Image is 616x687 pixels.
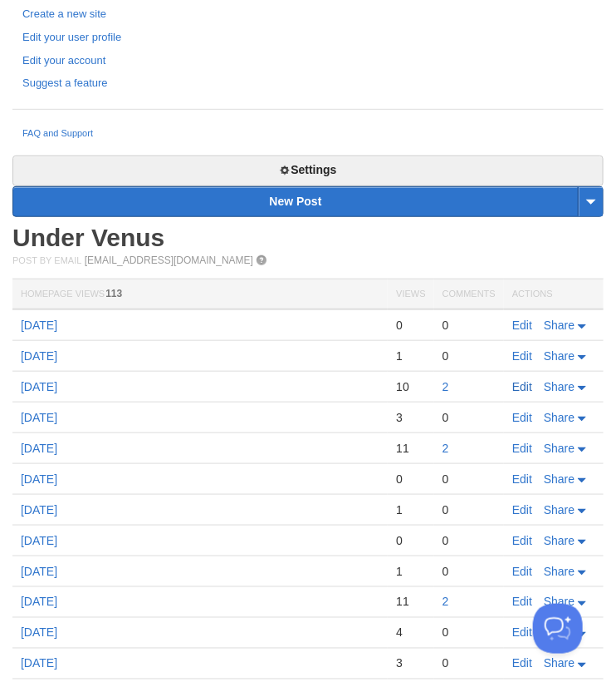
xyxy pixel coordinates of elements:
[442,472,496,487] div: 0
[396,472,425,487] div: 0
[21,349,57,363] a: [DATE]
[544,472,574,486] span: Share
[21,503,57,516] a: [DATE]
[21,472,57,486] a: [DATE]
[442,348,496,363] div: 0
[442,442,449,455] a: 2
[544,534,574,547] span: Share
[512,319,532,332] a: Edit
[442,410,496,425] div: 0
[544,565,574,578] span: Share
[512,472,532,486] a: Edit
[442,596,449,609] a: 2
[512,380,532,393] a: Edit
[544,503,574,516] span: Share
[21,442,57,455] a: [DATE]
[512,657,532,670] a: Edit
[22,126,594,141] a: FAQ and Support
[544,442,574,455] span: Share
[544,349,574,363] span: Share
[85,255,253,266] a: [EMAIL_ADDRESS][DOMAIN_NAME]
[442,533,496,548] div: 0
[442,318,496,333] div: 0
[22,6,594,23] a: Create a new site
[434,279,504,309] th: Comments
[533,604,583,654] iframe: Help Scout Beacon - Open
[13,187,603,216] a: New Post
[396,348,425,363] div: 1
[12,156,604,186] a: Settings
[396,533,425,548] div: 0
[442,564,496,579] div: 0
[21,319,57,332] a: [DATE]
[21,534,57,547] a: [DATE]
[504,279,604,309] th: Actions
[396,502,425,517] div: 1
[512,534,532,547] a: Edit
[512,596,532,609] a: Edit
[512,503,532,516] a: Edit
[396,410,425,425] div: 3
[396,595,425,610] div: 11
[396,656,425,671] div: 3
[512,349,532,363] a: Edit
[396,379,425,394] div: 10
[21,380,57,393] a: [DATE]
[442,656,496,671] div: 0
[21,596,57,609] a: [DATE]
[544,380,574,393] span: Share
[21,626,57,640] a: [DATE]
[442,502,496,517] div: 0
[512,565,532,578] a: Edit
[388,279,433,309] th: Views
[21,411,57,424] a: [DATE]
[544,596,574,609] span: Share
[442,625,496,640] div: 0
[396,564,425,579] div: 1
[21,565,57,578] a: [DATE]
[512,626,532,640] a: Edit
[12,279,388,309] th: Homepage Views
[512,442,532,455] a: Edit
[544,319,574,332] span: Share
[105,288,122,299] span: 113
[544,657,574,670] span: Share
[442,380,449,393] a: 2
[544,411,574,424] span: Share
[396,318,425,333] div: 0
[12,255,81,265] span: Post by Email
[396,625,425,640] div: 4
[22,52,594,70] a: Edit your account
[22,29,594,47] a: Edit your user profile
[512,411,532,424] a: Edit
[22,75,594,92] a: Suggest a feature
[396,441,425,456] div: 11
[12,224,164,251] a: Under Venus
[21,657,57,670] a: [DATE]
